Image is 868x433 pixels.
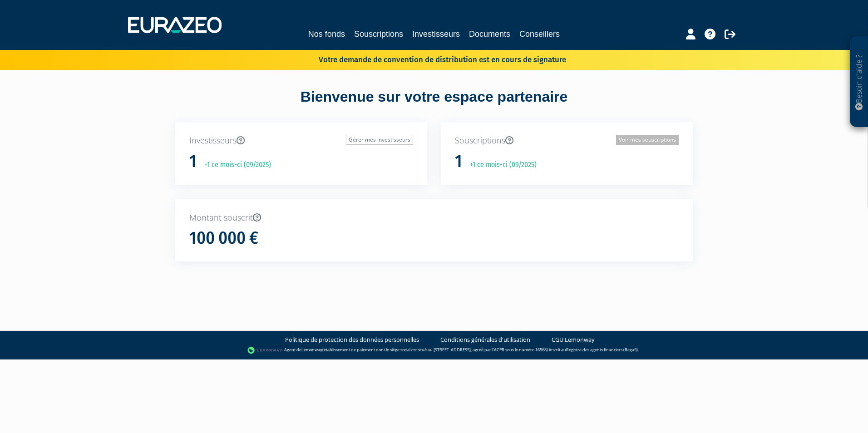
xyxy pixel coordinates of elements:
p: Votre demande de convention de distribution est en cours de signature [292,52,566,65]
a: Conseillers [519,28,560,40]
a: Souscriptions [354,28,403,40]
img: 1732889491-logotype_eurazeo_blanc_rvb.png [128,17,222,33]
h1: 100 000 € [189,229,258,248]
h1: 1 [189,152,197,171]
a: Gérer mes investisseurs [346,135,413,145]
p: Investisseurs [189,135,413,147]
p: +1 ce mois-ci (09/2025) [464,160,537,170]
div: Bienvenue sur votre espace partenaire [168,87,700,122]
p: +1 ce mois-ci (09/2025) [198,160,271,170]
p: Souscriptions [455,135,679,147]
a: Registre des agents financiers (Regafi) [566,347,638,353]
img: logo-lemonway.png [247,346,282,355]
a: Voir mes souscriptions [616,135,679,145]
div: - Agent de (établissement de paiement dont le siège social est situé au [STREET_ADDRESS], agréé p... [9,346,859,355]
p: Montant souscrit [189,212,679,224]
a: Documents [469,28,510,40]
a: Lemonway [301,347,322,353]
a: Investisseurs [412,28,460,40]
a: Conditions générales d'utilisation [440,335,530,344]
a: CGU Lemonway [552,335,595,344]
h1: 1 [455,152,462,171]
a: Nos fonds [308,28,345,40]
p: Besoin d'aide ? [854,41,864,123]
a: Politique de protection des données personnelles [285,335,419,344]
